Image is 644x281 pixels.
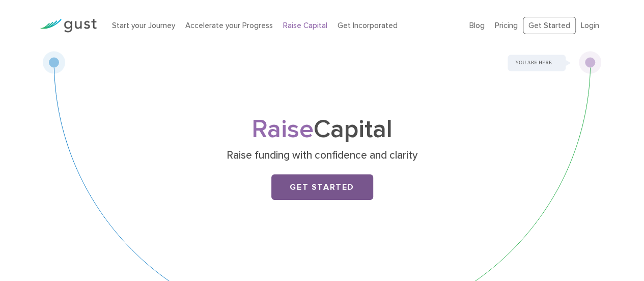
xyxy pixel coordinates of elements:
[40,19,97,33] img: Gust Logo
[185,21,273,30] a: Accelerate your Progress
[469,21,485,30] a: Blog
[283,21,327,30] a: Raise Capital
[112,21,175,30] a: Start your Journey
[523,17,576,35] a: Get Started
[495,21,518,30] a: Pricing
[338,21,398,30] a: Get Incorporated
[271,174,373,200] a: Get Started
[125,148,519,163] p: Raise funding with confidence and clarity
[251,114,314,144] span: Raise
[121,118,523,141] h1: Capital
[581,21,599,30] a: Login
